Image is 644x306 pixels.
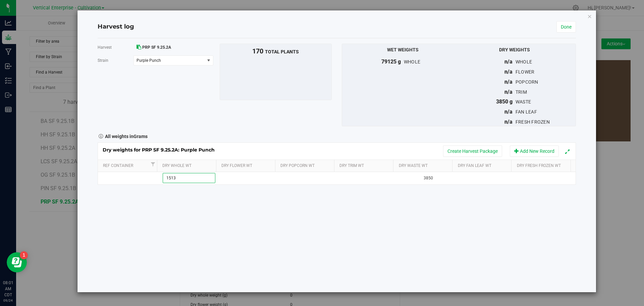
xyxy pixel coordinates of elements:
[149,160,157,168] a: Filter
[204,56,213,65] span: select
[98,58,108,63] span: Strain
[98,23,134,31] h4: Harvest log
[404,59,420,64] span: whole
[387,47,419,52] span: Wet Weights
[516,59,532,64] span: whole
[7,252,27,272] iframe: Resource center
[221,163,273,169] a: Dry Flower Wt
[20,251,28,259] iframe: Resource center unread badge
[458,163,509,169] a: Dry Fan Leaf Wt
[556,21,576,33] a: Done
[103,147,221,153] span: Dry weights for PRP SF 9.25.2A: Purple Punch
[504,89,513,95] span: n/a
[510,145,559,157] button: Add New Record
[504,79,513,85] span: n/a
[517,163,568,169] a: Dry Fresh Frozen Wt
[280,163,332,169] a: Dry Popcorn Wt
[504,119,513,125] span: n/a
[496,98,513,105] span: 3850 g
[516,89,527,95] span: trim
[142,45,171,50] span: PRP SF 9.25.2A
[252,47,263,55] span: 170
[499,47,530,52] span: Dry Weights
[504,58,513,65] span: n/a
[516,69,535,75] span: flower
[516,99,531,104] span: waste
[504,108,513,115] span: n/a
[516,109,537,115] span: fan leaf
[137,58,199,63] span: Purple Punch
[133,134,148,139] span: Grams
[162,163,214,169] a: Dry Whole Wt
[381,58,401,65] span: 79125 g
[562,146,572,156] button: Expand
[516,119,550,125] span: fresh frozen
[105,131,148,140] strong: All weights in
[103,163,149,169] a: Ref Container
[401,175,456,181] div: Please record waste in the action menu.
[443,145,502,157] button: Create Harvest Package
[516,79,538,85] span: popcorn
[399,163,450,169] a: Dry Waste Wt
[98,45,112,50] span: Harvest
[265,49,299,54] span: total plants
[504,69,513,75] span: n/a
[339,163,391,169] a: Dry Trim Wt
